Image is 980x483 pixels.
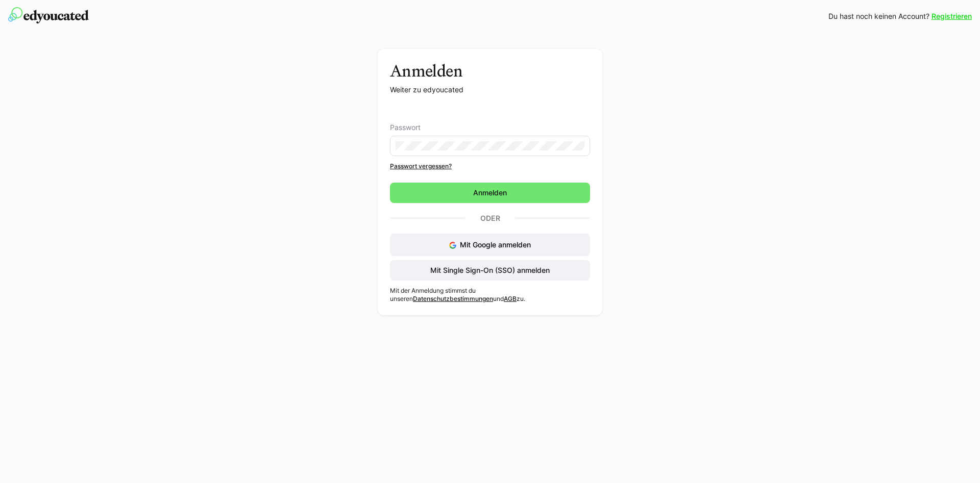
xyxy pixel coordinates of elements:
[429,265,551,275] span: Mit Single Sign-On (SSO) anmelden
[390,85,590,95] p: Weiter zu edyoucated
[390,234,590,256] button: Mit Google anmelden
[472,188,508,198] span: Anmelden
[390,183,590,203] button: Anmelden
[390,287,590,303] p: Mit der Anmeldung stimmst du unseren und zu.
[390,123,421,132] span: Passwort
[465,211,515,225] p: Oder
[932,11,972,21] a: Registrieren
[8,7,89,23] img: edyoucated
[504,295,517,302] a: AGB
[390,61,590,81] h3: Anmelden
[413,295,493,302] a: Datenschutzbestimmungen
[460,240,531,249] span: Mit Google anmelden
[828,11,929,21] span: Du hast noch keinen Account?
[390,260,590,281] button: Mit Single Sign-On (SSO) anmelden
[390,162,590,170] a: Passwort vergessen?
